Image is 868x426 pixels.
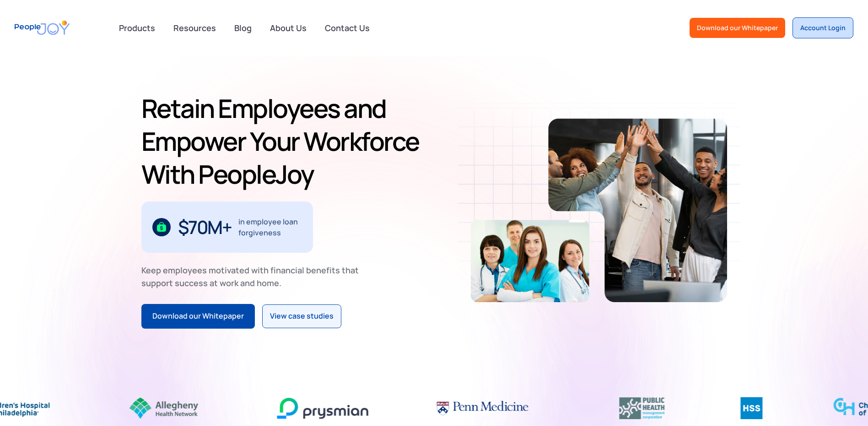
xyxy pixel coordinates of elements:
a: Blog [229,18,257,38]
div: Keep employees motivated with financial benefits that support success at work and home. [141,264,367,289]
a: Resources [168,18,221,38]
a: Contact Us [319,18,375,38]
a: Account Login [793,17,853,38]
a: home [15,15,70,41]
a: View case studies [262,304,341,328]
h1: Retain Employees and Empower Your Workforce With PeopleJoy [141,92,431,191]
div: in employee loan forgiveness [238,216,302,238]
a: About Us [264,18,312,38]
div: View case studies [270,310,334,322]
div: Products [113,19,161,37]
div: $70M+ [178,220,232,234]
div: Download our Whitepaper [697,23,778,32]
img: Retain-Employees-PeopleJoy [548,118,727,302]
img: Retain-Employees-PeopleJoy [471,220,589,302]
div: Download our Whitepaper [152,310,244,322]
div: Account Login [800,23,846,32]
a: Download our Whitepaper [141,304,255,329]
div: 1 / 3 [141,202,313,253]
a: Download our Whitepaper [690,18,785,38]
